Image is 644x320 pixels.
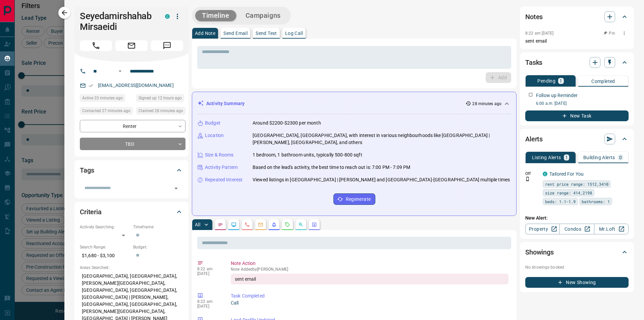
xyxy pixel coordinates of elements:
p: Budget [205,120,220,127]
span: Claimed 28 minutes ago [139,107,183,114]
svg: Lead Browsing Activity [231,222,236,227]
svg: Listing Alerts [271,222,277,227]
h2: Tasks [525,57,542,68]
div: Renter [80,120,185,132]
span: rent price range: 1512,3410 [545,181,608,187]
span: size range: 414,2198 [545,189,592,196]
div: Tags [80,162,183,178]
svg: Emails [258,222,263,227]
p: 1 [565,155,568,160]
p: Repeated Interest [205,176,243,183]
span: Email [115,40,148,51]
p: Listing Alerts [532,155,561,160]
p: 1 [559,79,562,83]
div: TBD [80,138,185,150]
span: Call [80,40,112,51]
p: Budget: [133,244,183,250]
svg: Opportunities [298,222,304,227]
svg: Calls [245,222,250,227]
p: All [195,222,200,227]
button: Pin [600,30,619,36]
p: Areas Searched: [80,265,183,271]
div: Fri Sep 12 2025 [136,107,185,117]
a: Mr.Loft [594,224,629,234]
span: beds: 1.1-1.9 [545,198,576,205]
svg: Notes [218,222,223,227]
a: [EMAIL_ADDRESS][DOMAIN_NAME] [98,83,174,88]
div: condos.ca [543,172,547,176]
button: Open [116,67,124,75]
div: Criteria [80,204,183,220]
div: Alerts [525,131,629,147]
p: Search Range: [80,244,130,250]
p: [DATE] [197,304,221,309]
span: bathrooms: 1 [582,198,610,205]
p: Building Alerts [583,155,615,160]
button: Regenerate [333,193,375,205]
div: Showings [525,244,629,260]
p: Add Note [195,31,215,36]
p: Activity Pattern [205,164,238,171]
h1: Seyedamirshahab Mirsaeidi [80,11,155,32]
p: 8:22 am [197,267,221,271]
p: 0 [619,155,622,160]
h2: Tags [80,165,94,176]
h2: Showings [525,247,554,258]
p: Completed [591,79,615,84]
button: New Task [525,110,629,121]
p: Task Completed [231,292,508,300]
p: Location [205,132,224,139]
svg: Agent Actions [312,222,317,227]
p: Call [231,300,508,307]
p: Log Call [285,31,303,36]
p: Viewed listings in [GEOGRAPHIC_DATA] | [PERSON_NAME] and [GEOGRAPHIC_DATA]-[GEOGRAPHIC_DATA] mult... [253,176,510,183]
a: Tailored For You [549,171,584,177]
p: Note Action [231,260,508,267]
p: 8:22 am [DATE] [525,31,554,36]
div: Fri Sep 12 2025 [80,107,133,117]
p: No showings booked [525,264,629,270]
p: Size & Rooms [205,151,234,158]
p: Activity Summary [206,100,245,107]
h2: Alerts [525,134,543,144]
p: [DATE] [197,271,221,276]
p: Actively Searching: [80,224,130,230]
div: Activity Summary28 minutes ago [198,97,511,110]
p: New Alert: [525,215,629,222]
p: 8:22 am [197,299,221,304]
p: sent email [525,38,629,45]
button: Campaigns [239,10,287,21]
svg: Requests [285,222,290,227]
button: Open [171,184,181,193]
p: 1 bedroom, 1 bathroom units, typically 500-800 sqft [253,151,362,158]
button: New Showing [525,277,629,288]
h2: Notes [525,11,543,22]
a: Property [525,224,560,234]
p: Timeframe: [133,224,183,230]
p: 28 minutes ago [472,101,501,107]
span: Contacted 27 minutes ago [82,107,130,114]
p: Around $2200-$2300 per month [253,120,321,127]
p: 6:00 a.m. [DATE] [536,100,629,106]
a: Condos [559,224,594,234]
span: Message [151,40,183,51]
h2: Criteria [80,207,102,217]
p: Off [525,171,539,177]
p: Send Text [256,31,277,36]
span: Active 33 minutes ago [82,95,123,101]
div: condos.ca [165,14,170,19]
button: Timeline [195,10,236,21]
p: Send Email [223,31,248,36]
p: Follow up Reminder [536,92,578,99]
div: Fri Sep 12 2025 [80,94,133,104]
div: Thu Sep 11 2025 [136,94,185,104]
div: sent email [231,274,508,284]
svg: Push Notification Only [525,177,530,181]
p: $1,680 - $3,100 [80,250,130,261]
svg: Email Verified [89,83,93,88]
p: Pending [537,79,555,83]
div: Tasks [525,54,629,71]
p: Based on the lead's activity, the best time to reach out is: 7:00 PM - 7:09 PM [253,164,410,171]
p: [GEOGRAPHIC_DATA], [GEOGRAPHIC_DATA], with interest in various neighbourhoods like [GEOGRAPHIC_DA... [253,132,511,146]
div: Notes [525,9,629,25]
